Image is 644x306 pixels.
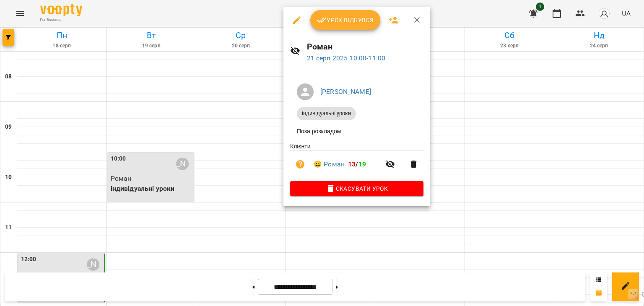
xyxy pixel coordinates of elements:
[307,54,386,62] a: 21 серп 2025 10:00-11:00
[290,181,423,196] button: Скасувати Урок
[290,124,423,139] li: Поза розкладом
[290,142,423,181] ul: Клієнти
[314,159,345,169] a: 😀 Роман
[317,15,374,25] span: Урок відбувся
[348,160,366,168] b: /
[358,160,366,168] span: 19
[297,110,356,117] span: індивідуальні уроки
[310,10,381,30] button: Урок відбувся
[297,184,417,194] span: Скасувати Урок
[320,88,371,96] a: [PERSON_NAME]
[290,154,310,174] button: Візит ще не сплачено. Додати оплату?
[348,160,356,168] span: 13
[307,40,424,53] h6: Роман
